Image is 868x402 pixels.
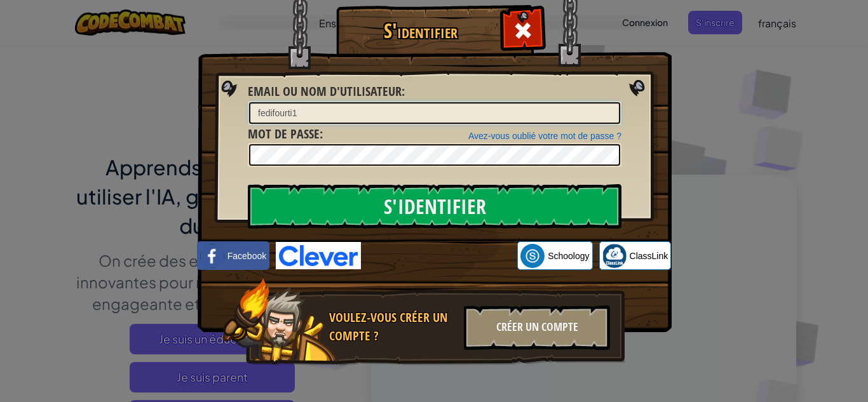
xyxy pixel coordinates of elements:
img: classlink-logo-small.png [602,244,627,268]
img: clever-logo-blue.png [276,242,361,269]
label: : [248,83,405,101]
iframe: Bouton "Se connecter avec Google" [361,242,517,270]
span: Email ou nom d'utilisateur [248,83,402,100]
span: Schoology [548,250,589,262]
input: S'identifier [248,184,621,229]
label: : [248,125,323,144]
span: Facebook [227,250,266,262]
img: schoology.png [520,244,545,268]
div: Voulez-vous créer un compte ? [329,309,456,345]
span: Mot de passe [248,125,320,142]
a: Avez-vous oublié votre mot de passe ? [468,131,621,141]
span: ClassLink [630,250,668,262]
h1: S'identifier [339,20,501,42]
img: facebook_small.png [200,244,224,268]
div: Créer un compte [464,305,610,350]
